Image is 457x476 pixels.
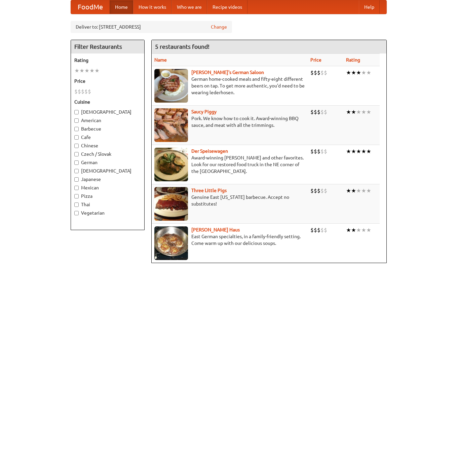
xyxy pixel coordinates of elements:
[74,99,141,105] h5: Cuisine
[207,0,247,14] a: Recipe videos
[81,88,84,95] li: $
[324,187,327,194] li: $
[191,188,227,193] a: Three Little Pigs
[154,154,305,175] p: Award-winning [PERSON_NAME] and other favorites. Look for our restored food truck in the NE corne...
[154,187,188,221] img: littlepigs.jpg
[74,201,141,208] label: Thai
[317,108,320,116] li: $
[310,69,314,76] li: $
[74,186,79,190] input: Mexican
[346,187,351,194] li: ★
[324,148,327,155] li: $
[154,233,305,247] p: East German specialties, in a family-friendly setting. Come warm up with our delicious soups.
[310,108,314,116] li: $
[351,187,356,194] li: ★
[74,127,79,131] input: Barbecue
[71,21,232,33] div: Deliver to: [STREET_ADDRESS]
[154,57,167,63] a: Name
[359,0,380,14] a: Help
[74,135,79,140] input: Cafe
[310,148,314,155] li: $
[366,187,371,194] li: ★
[314,69,317,76] li: $
[74,88,78,95] li: $
[191,227,240,232] a: [PERSON_NAME] Haus
[155,43,210,50] ng-pluralize: 5 restaurants found!
[361,108,366,116] li: ★
[366,69,371,76] li: ★
[74,152,79,156] input: Czech / Slovak
[356,108,361,116] li: ★
[310,226,314,234] li: $
[346,148,351,155] li: ★
[310,57,321,63] a: Price
[191,109,217,114] a: Saucy Piggy
[346,57,360,63] a: Rating
[356,148,361,155] li: ★
[346,69,351,76] li: ★
[74,125,141,132] label: Barbecue
[351,69,356,76] li: ★
[320,108,324,116] li: $
[89,67,94,74] li: ★
[154,115,305,129] p: Pork. We know how to cook it. Award-winning BBQ sauce, and meat with all the trimmings.
[74,110,79,114] input: [DEMOGRAPHIC_DATA]
[74,57,141,64] h5: Rating
[74,184,141,191] label: Mexican
[133,0,172,14] a: How it works
[320,187,324,194] li: $
[356,226,361,234] li: ★
[84,88,88,95] li: $
[79,67,84,74] li: ★
[74,210,141,216] label: Vegetarian
[361,148,366,155] li: ★
[154,108,188,142] img: saucy.jpg
[172,0,207,14] a: Who we are
[361,69,366,76] li: ★
[351,148,356,155] li: ★
[346,226,351,234] li: ★
[191,70,264,75] b: [PERSON_NAME]'s German Saloon
[366,226,371,234] li: ★
[74,160,79,165] input: German
[74,144,79,148] input: Chinese
[84,67,89,74] li: ★
[314,226,317,234] li: $
[74,142,141,149] label: Chinese
[324,69,327,76] li: $
[351,108,356,116] li: ★
[314,148,317,155] li: $
[366,108,371,116] li: ★
[74,203,79,207] input: Thai
[346,108,351,116] li: ★
[324,226,327,234] li: $
[154,76,305,96] p: German home-cooked meals and fifty-eight different beers on tap. To get more authentic, you'd nee...
[74,134,141,141] label: Cafe
[71,0,110,14] a: FoodMe
[78,88,81,95] li: $
[74,117,141,124] label: American
[74,211,79,215] input: Vegetarian
[74,168,141,174] label: [DEMOGRAPHIC_DATA]
[351,226,356,234] li: ★
[320,69,324,76] li: $
[154,148,188,181] img: speisewagen.jpg
[211,24,227,30] a: Change
[74,194,79,198] input: Pizza
[74,177,79,182] input: Japanese
[191,148,228,154] a: Der Speisewagen
[74,78,141,84] h5: Price
[324,108,327,116] li: $
[94,67,100,74] li: ★
[317,226,320,234] li: $
[74,176,141,183] label: Japanese
[317,148,320,155] li: $
[74,159,141,166] label: German
[74,118,79,123] input: American
[314,108,317,116] li: $
[74,169,79,173] input: [DEMOGRAPHIC_DATA]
